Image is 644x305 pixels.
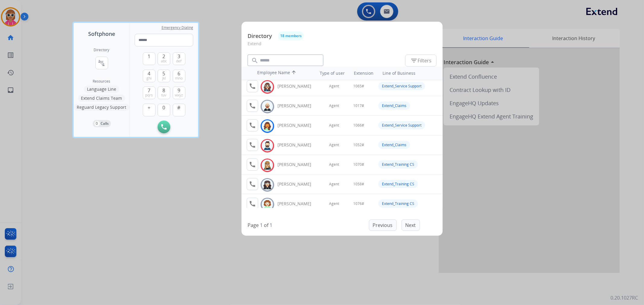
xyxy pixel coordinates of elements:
span: 4 [148,70,150,77]
span: tuv [162,93,167,98]
img: avatar [263,102,272,111]
span: Agent [329,201,339,206]
span: 2 [163,53,165,60]
mat-icon: search [251,57,258,64]
span: 6 [178,70,180,77]
p: Directory [248,32,272,40]
span: 1066# [353,123,364,128]
span: + [148,104,150,111]
th: Type of user [312,67,348,79]
span: 1070# [353,162,364,167]
div: Extend_Claims [378,102,410,110]
span: 7 [148,87,150,94]
button: Extend Claims Team [78,95,125,102]
mat-icon: call [249,141,256,149]
img: avatar [263,82,272,92]
span: Agent [329,143,339,147]
button: 5jkl [158,70,170,82]
div: Extend_Training CS [378,200,418,208]
span: 1017# [353,103,364,108]
h2: Directory [94,48,110,52]
button: 7pqrs [143,86,155,99]
button: 3def [173,52,185,65]
p: 0 [95,121,100,126]
mat-icon: call [249,122,256,129]
mat-icon: arrow_upward [290,70,297,77]
div: [PERSON_NAME] [277,122,318,128]
img: avatar [263,200,272,209]
div: [PERSON_NAME] [277,142,318,148]
th: Extension [351,67,376,79]
div: Extend_Training CS [378,160,418,168]
div: [PERSON_NAME] [277,162,318,168]
span: Filters [410,57,431,64]
div: Extend_Training CS [378,180,418,188]
div: Extend_Service Support [378,121,425,129]
div: [PERSON_NAME] [277,181,318,187]
mat-icon: filter_list [410,57,418,64]
div: [PERSON_NAME] [277,103,318,109]
p: Page [248,222,259,229]
button: 0 [158,104,170,116]
span: 1 [148,53,150,60]
img: call-button [161,124,167,130]
span: 1058# [353,182,364,187]
button: 2abc [158,52,170,65]
button: 9wxyz [173,86,185,99]
div: Extend_Claims [378,141,410,149]
img: avatar [263,121,272,131]
span: def [176,59,182,64]
span: ghi [146,76,152,81]
span: Agent [329,182,339,187]
img: avatar [263,180,272,190]
p: Calls [101,121,109,126]
span: 3 [178,53,180,60]
span: Resources [93,79,111,84]
span: 1052# [353,143,364,147]
button: 1 [143,52,155,65]
button: 6mno [173,70,185,82]
span: Softphone [88,30,115,38]
span: wxyz [175,93,183,98]
mat-icon: call [249,200,256,207]
mat-icon: call [249,181,256,188]
mat-icon: call [249,102,256,109]
mat-icon: connect_without_contact [98,59,105,67]
th: Line of Business [380,67,440,79]
div: [PERSON_NAME] [277,201,318,207]
span: Agent [329,162,339,167]
p: of [264,222,268,229]
img: avatar [263,141,272,150]
button: 4ghi [143,70,155,82]
button: + [143,104,155,116]
span: # [178,104,181,111]
button: Filters [405,55,437,67]
span: pqrs [145,93,153,98]
span: Agent [329,103,339,108]
button: 0Calls [93,120,111,127]
span: mno [175,76,183,81]
span: 1076# [353,201,364,206]
span: 0 [163,104,165,111]
div: Extend_Service Support [378,82,425,90]
button: Reguard Legacy Support [74,104,130,111]
mat-icon: call [249,83,256,90]
th: Employee Name [254,67,309,80]
button: # [173,104,185,116]
span: 9 [178,87,180,94]
span: 5 [163,70,165,77]
mat-icon: call [249,161,256,168]
span: Agent [329,123,339,128]
p: 0.20.1027RC [610,294,638,301]
span: 1065# [353,84,364,89]
button: 8tuv [158,86,170,99]
span: 8 [163,87,165,94]
div: [PERSON_NAME] [277,83,318,89]
span: Agent [329,84,339,89]
button: Language Line [84,86,119,93]
span: Emergency Dialing [162,25,193,30]
img: avatar [263,161,272,170]
p: Extend [248,40,437,52]
span: abc [161,59,167,64]
span: jkl [162,76,166,81]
